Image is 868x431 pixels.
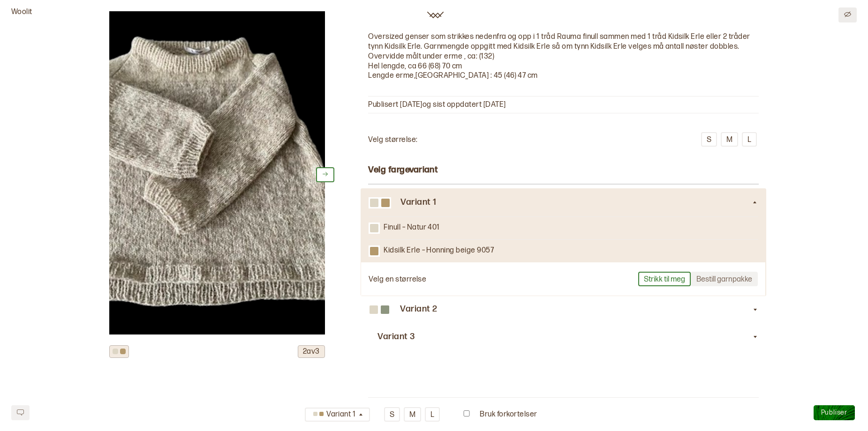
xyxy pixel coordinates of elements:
[11,7,32,22] p: Woolit
[368,62,759,72] p: Hel lengde, ca 66 (68) 70 cm
[384,223,440,233] p: Finull – Natur 401
[384,246,494,256] p: Kidsilk Erle – Honning beige 9057
[368,52,759,62] p: Overvidde målt under erme , ca: (132)
[821,409,847,416] span: Publiser
[368,97,759,113] p: Publisert [DATE] og sist oppdatert [DATE]
[368,165,759,175] h3: Velg fargevariant
[400,198,751,208] h3: Variant 1
[400,305,752,314] h3: Variant 2
[369,275,426,285] p: Velg en størrelse
[838,7,857,22] button: Edit
[480,410,537,419] span: Bruk forkortelser
[298,345,325,358] div: 2 av 3
[310,407,357,423] div: Variant 1
[368,32,759,52] p: Oversized genser som strikkes nedenfra og opp i 1 tråd Rauma finull sammen med 1 tråd Kidsilk Erl...
[814,405,855,420] button: Publiser
[377,332,752,342] h3: Variant 3
[305,408,370,422] button: Variant 1
[425,407,440,422] button: L
[384,407,400,422] button: S
[742,132,757,147] button: L
[844,11,851,18] svg: Edit
[691,272,758,286] button: Bestill garnpakke
[721,132,738,147] button: M
[701,132,717,147] button: S
[109,11,325,334] img: 74e3f066-068b-44a8-b221-1b89ab8c62df
[638,272,691,286] button: Strikk til meg
[404,407,421,422] button: M
[368,135,417,145] p: Velg størrelse:
[368,71,759,81] p: Lengde erme,[GEOGRAPHIC_DATA] : 45 (46) 47 cm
